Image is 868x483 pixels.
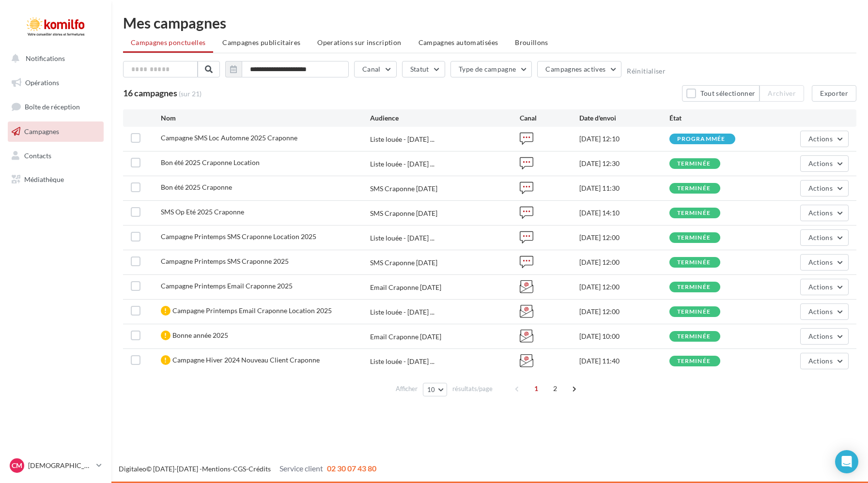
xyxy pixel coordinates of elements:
span: 02 30 07 43 80 [327,464,376,473]
span: Operations sur inscription [317,38,401,46]
div: programmée [677,136,726,142]
a: Boîte de réception [6,96,106,117]
div: [DATE] 14:10 [579,208,669,218]
span: Actions [808,209,833,217]
span: Campagne Printemps SMS Craponne 2025 [161,257,289,265]
span: Actions [808,283,833,291]
span: Campagne Printemps Email Craponne 2025 [161,282,293,290]
span: Campagne Printemps Email Craponne Location 2025 [172,306,332,315]
button: 10 [423,383,448,396]
div: [DATE] 12:00 [579,282,669,292]
span: Brouillons [515,38,548,46]
span: Service client [279,464,323,473]
span: Actions [808,258,833,266]
span: Actions [808,357,833,365]
button: Statut [402,61,445,77]
span: 1 [528,381,544,396]
span: 2 [547,381,563,396]
span: 10 [427,386,435,393]
a: CGS [233,465,246,473]
div: [DATE] 12:30 [579,159,669,168]
div: SMS Craponne [DATE] [370,258,437,268]
div: Date d'envoi [579,113,669,123]
div: Audience [370,113,520,123]
span: Campagne Printemps SMS Craponne Location 2025 [161,232,316,241]
a: Digitaleo [119,465,146,473]
div: État [669,113,759,123]
a: Campagnes [6,121,106,142]
span: CM [12,461,22,470]
span: Actions [808,159,833,167]
span: Boîte de réception [25,103,80,111]
div: terminée [677,235,711,241]
div: terminée [677,358,711,364]
div: Email Craponne [DATE] [370,332,441,342]
a: Contacts [6,146,106,166]
div: Mes campagnes [123,15,856,30]
button: Notifications [6,48,102,69]
span: Médiathèque [24,175,64,183]
button: Actions [800,303,849,320]
div: terminée [677,259,711,266]
span: Bonne année 2025 [172,331,228,339]
div: terminée [677,161,711,167]
button: Actions [800,254,849,271]
div: [DATE] 11:30 [579,183,669,193]
span: Afficher [396,384,418,393]
span: Bon été 2025 Craponne [161,183,232,191]
span: résultats/page [452,384,493,393]
span: Contacts [24,151,51,159]
button: Canal [354,61,397,77]
span: (sur 21) [179,89,201,99]
div: Canal [520,113,580,123]
button: Tout sélectionner [682,85,759,102]
button: Actions [800,180,849,196]
span: Campagnes automatisées [418,38,498,46]
span: Campagnes actives [545,65,605,73]
button: Actions [800,353,849,369]
button: Exporter [812,85,856,102]
div: [DATE] 12:00 [579,257,669,267]
div: SMS Craponne [DATE] [370,209,437,218]
span: Actions [808,184,833,192]
button: Actions [800,229,849,246]
a: Médiathèque [6,169,106,190]
span: Liste louée - [DATE] ... [370,233,434,243]
span: Campagne SMS Loc Automne 2025 Craponne [161,134,297,142]
div: terminée [677,309,711,315]
button: Actions [800,155,849,172]
span: Actions [808,332,833,340]
div: [DATE] 12:00 [579,307,669,317]
span: Liste louée - [DATE] ... [370,357,434,366]
span: Actions [808,135,833,143]
p: [DEMOGRAPHIC_DATA][PERSON_NAME] [28,461,93,470]
div: Nom [161,113,370,123]
div: terminée [677,284,711,290]
span: 16 campagnes [123,88,177,98]
span: Opérations [25,78,59,87]
button: Actions [800,205,849,221]
span: Campagne Hiver 2024 Nouveau Client Craponne [172,356,320,364]
span: SMS Op Eté 2025 Craponne [161,208,244,216]
div: terminée [677,210,711,216]
button: Actions [800,328,849,345]
span: Liste louée - [DATE] ... [370,307,434,317]
div: [DATE] 10:00 [579,332,669,341]
a: CM [DEMOGRAPHIC_DATA][PERSON_NAME] [8,456,104,475]
span: Actions [808,307,833,316]
span: Bon été 2025 Craponne Location [161,158,260,166]
button: Actions [800,131,849,147]
span: Liste louée - [DATE] ... [370,159,434,169]
button: Type de campagne [450,61,532,77]
span: © [DATE]-[DATE] - - - [119,465,376,473]
button: Actions [800,279,849,295]
span: Campagnes [24,127,59,136]
a: Crédits [248,465,271,473]
span: Notifications [26,54,65,62]
button: Archiver [759,85,804,102]
a: Opérations [6,73,106,93]
button: Réinitialiser [627,67,666,75]
button: Campagnes actives [537,61,621,77]
div: terminée [677,333,711,340]
div: terminée [677,185,711,192]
